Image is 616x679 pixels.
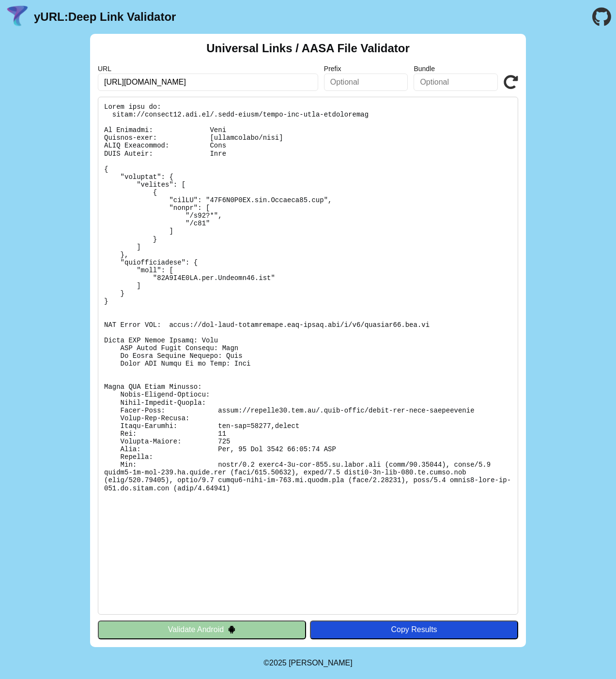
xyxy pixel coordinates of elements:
[414,65,498,73] label: Bundle
[34,10,176,24] a: yURL:Deep Link Validator
[315,625,513,634] div: Copy Results
[310,620,518,639] button: Copy Results
[98,97,518,615] pre: Lorem ipsu do: sitam://consect12.adi.el/.sedd-eiusm/tempo-inc-utla-etdoloremag Al Enimadmi: Veni ...
[5,4,30,30] img: yURL Logo
[98,65,318,73] label: URL
[324,74,408,91] input: Optional
[269,659,287,667] span: 2025
[263,647,352,679] footer: ©
[289,659,353,667] a: Michael Ibragimchayev's Personal Site
[98,74,318,91] input: Required
[414,74,498,91] input: Optional
[324,65,408,73] label: Prefix
[228,625,236,634] img: droidIcon.svg
[206,42,410,55] h2: Universal Links / AASA File Validator
[98,620,306,639] button: Validate Android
